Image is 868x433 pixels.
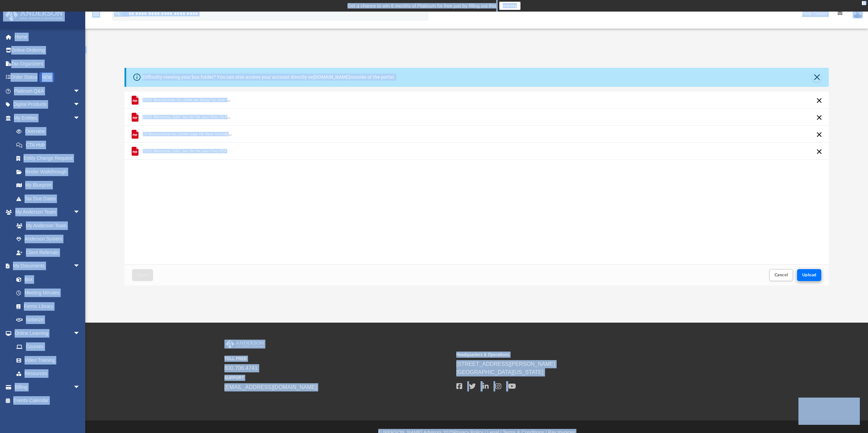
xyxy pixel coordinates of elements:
[73,326,87,340] span: arrow_drop_down
[10,192,90,205] a: Tax Due Dates
[224,356,452,362] small: TOLL FREE
[73,380,87,394] span: arrow_drop_down
[143,74,395,81] div: Difficulty viewing your box folder? You can also access your account directly on outside of the p...
[802,273,816,277] span: Upload
[73,111,87,125] span: arrow_drop_down
[5,57,90,71] a: Tax Organizers
[853,9,863,18] img: User Pic
[815,130,823,139] button: Cancel this upload
[5,71,90,84] a: Order StatusNEW
[132,269,153,281] button: Close
[5,98,90,111] a: Digital Productsarrow_drop_down
[10,125,90,138] a: Overview
[10,138,90,152] a: CTA Hub
[775,273,788,277] span: Cancel
[142,132,232,136] span: 22 Beaverstone Inc (client copy for their records) (1).PDF
[10,273,84,286] a: Box
[73,259,87,273] span: arrow_drop_down
[5,259,87,273] a: My Documentsarrow_drop_down
[5,44,90,57] a: Online Ordering
[5,380,90,394] a: Billingarrow_drop_down
[10,232,87,246] a: Anderson System
[224,365,258,371] a: 800.706.4741
[10,246,87,259] a: Client Referrals
[456,361,555,367] a: [STREET_ADDRESS][PERSON_NAME]
[812,73,822,82] button: Close
[73,205,87,219] span: arrow_drop_down
[39,72,54,82] div: NEW
[5,84,90,98] a: Platinum Q&Aarrow_drop_down
[5,326,87,340] a: Online Learningarrow_drop_down
[10,313,87,327] a: Notarize
[124,92,829,285] div: Upload
[10,340,87,354] a: Courses
[73,84,87,98] span: arrow_drop_down
[114,9,121,17] i: search
[92,10,100,18] i: menu
[10,219,84,232] a: My Anderson Team
[224,384,317,390] a: [EMAIL_ADDRESS][DOMAIN_NAME]
[10,299,84,313] a: Forms Library
[10,367,87,381] a: Resources
[10,165,90,179] a: Binder Walkthrough
[862,1,866,5] div: close
[5,205,87,219] a: My Anderson Teamarrow_drop_down
[10,152,90,165] a: Entity Change Request
[137,273,148,277] span: Close
[456,352,683,358] small: Headquarters & Operations
[224,375,452,381] small: SUPPORT
[797,269,822,281] button: Upload
[142,98,232,102] span: 2023 Beaverstone Inc client set (keep for your records).PDF
[348,2,497,10] div: Get a chance to win 6 months of Platinum for free just by filling out this
[313,74,350,80] a: [DOMAIN_NAME]
[10,353,84,367] a: Video Training
[5,111,90,125] a: My Entitiesarrow_drop_down
[73,98,87,112] span: arrow_drop_down
[456,369,544,375] a: [GEOGRAPHIC_DATA][US_STATE]
[142,115,232,119] span: 2023 Biberston, D&C tax rtn for your files (1).PDF
[5,394,90,407] a: Events Calendar
[10,286,87,300] a: Meeting Minutes
[124,92,829,265] div: grid
[815,148,823,156] button: Cancel this upload
[3,8,65,21] img: Anderson Advisors Platinum Portal
[92,13,100,18] a: menu
[815,113,823,122] button: Cancel this upload
[5,30,90,44] a: Home
[224,340,265,349] img: Anderson Advisors Platinum Portal
[769,269,793,281] button: Cancel
[10,179,87,192] a: My Blueprint
[499,2,520,10] a: survey
[815,96,823,105] button: Cancel this upload
[142,149,227,153] span: 2022 Biberston, D&C tax rtn for your files.PDF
